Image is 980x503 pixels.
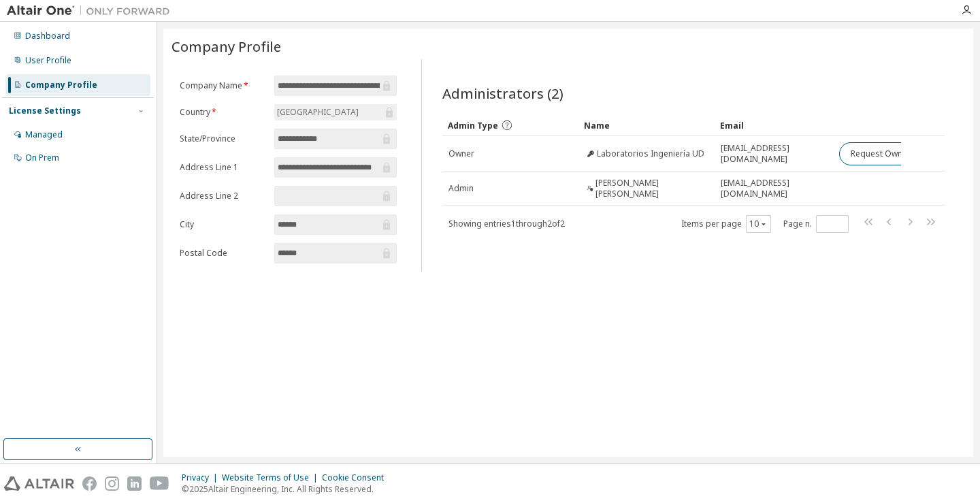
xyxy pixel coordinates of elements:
[222,472,322,483] div: Website Terms of Use
[25,31,70,42] div: Dashboard
[180,191,266,201] label: Address Line 2
[274,104,396,120] div: [GEOGRAPHIC_DATA]
[9,106,81,116] div: License Settings
[595,178,708,199] span: [PERSON_NAME] [PERSON_NAME]
[839,142,954,165] button: Request Owner Change
[25,152,59,163] div: On Prem
[25,55,71,66] div: User Profile
[584,114,709,136] div: Name
[180,219,266,230] label: City
[448,120,498,131] span: Admin Type
[127,476,142,491] img: linkedin.svg
[448,148,474,159] span: Owner
[783,215,849,233] span: Page n.
[82,476,97,491] img: facebook.svg
[180,162,266,173] label: Address Line 1
[25,129,63,140] div: Managed
[448,183,474,194] span: Admin
[4,476,74,491] img: altair_logo.svg
[448,218,565,229] span: Showing entries 1 through 2 of 2
[182,483,392,495] p: © 2025 Altair Engineering, Inc. All Rights Reserved.
[150,476,169,491] img: youtube.svg
[25,80,97,91] div: Company Profile
[442,84,563,103] span: Administrators (2)
[721,178,827,199] span: [EMAIL_ADDRESS][DOMAIN_NAME]
[7,4,177,18] img: Altair One
[681,215,771,233] span: Items per page
[180,107,266,118] label: Country
[105,476,119,491] img: instagram.svg
[749,218,768,229] button: 10
[275,105,361,120] div: [GEOGRAPHIC_DATA]
[597,148,704,159] span: Laboratorios Ingeniería UD
[720,114,828,136] div: Email
[180,80,266,91] label: Company Name
[180,133,266,144] label: State/Province
[180,248,266,259] label: Postal Code
[182,472,222,483] div: Privacy
[721,143,827,165] span: [EMAIL_ADDRESS][DOMAIN_NAME]
[171,37,281,56] span: Company Profile
[322,472,392,483] div: Cookie Consent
